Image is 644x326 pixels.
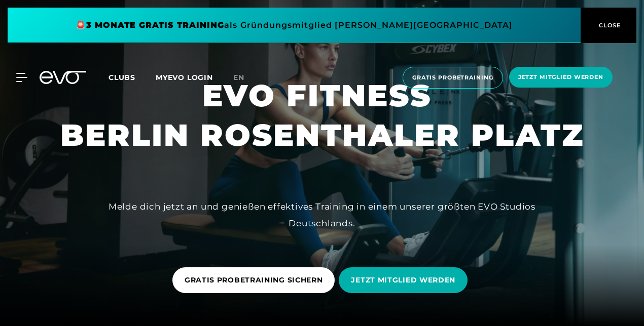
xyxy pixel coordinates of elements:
[581,8,636,43] button: CLOSE
[94,198,550,231] div: Melde dich jetzt an und genießen effektives Training in einem unserer größten EVO Studios Deutsch...
[60,76,584,155] h1: EVO FITNESS BERLIN ROSENTHALER PLATZ
[109,72,156,82] a: Clubs
[156,73,213,82] a: MYEVO LOGIN
[400,67,506,89] a: Gratis Probetraining
[339,260,472,301] a: JETZT MITGLIED WERDEN
[351,275,455,286] span: JETZT MITGLIED WERDEN
[233,72,257,84] a: en
[109,73,135,82] span: Clubs
[518,73,603,81] span: Jetzt Mitglied werden
[172,260,339,301] a: GRATIS PROBETRAINING SICHERN
[506,67,616,89] a: Jetzt Mitglied werden
[185,275,323,286] span: GRATIS PROBETRAINING SICHERN
[412,73,493,82] span: Gratis Probetraining
[233,73,244,82] span: en
[596,21,621,30] span: CLOSE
